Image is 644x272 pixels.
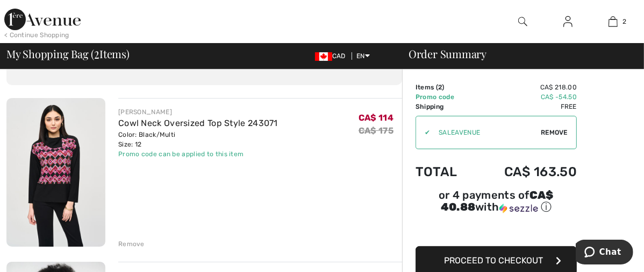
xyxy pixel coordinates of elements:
[416,218,577,242] iframe: PayPal-paypal
[474,92,577,102] td: CA$ -54.50
[118,130,278,149] div: Color: Black/Multi Size: 12
[94,46,99,60] span: 2
[474,102,577,111] td: Free
[474,154,577,190] td: CA$ 163.50
[416,154,474,190] td: Total
[430,116,541,149] input: Promo code
[541,128,568,137] span: Remove
[6,98,105,247] img: Cowl Neck Oversized Top Style 243071
[356,52,370,60] span: EN
[4,30,69,40] div: < Continue Shopping
[118,107,278,117] div: [PERSON_NAME]
[416,92,474,102] td: Promo code
[563,15,573,28] img: My Info
[416,82,474,92] td: Items ( )
[416,190,577,218] div: or 4 payments ofCA$ 40.88withSezzle Click to learn more about Sezzle
[118,239,145,249] div: Remove
[6,48,130,59] span: My Shopping Bag ( Items)
[441,189,554,213] span: CA$ 40.88
[438,83,442,91] span: 2
[499,204,538,213] img: Sezzle
[359,113,393,123] span: CA$ 114
[118,118,278,128] a: Cowl Neck Oversized Top Style 243071
[315,52,332,61] img: Canadian Dollar
[416,128,430,137] div: ✔
[416,102,474,111] td: Shipping
[576,240,633,267] iframe: Opens a widget where you can chat to one of our agents
[444,255,543,266] span: Proceed to Checkout
[518,15,527,28] img: search the website
[474,82,577,92] td: CA$ 218.00
[118,149,278,159] div: Promo code can be applied to this item
[315,52,350,60] span: CAD
[4,9,81,30] img: 1ère Avenue
[416,190,577,214] div: or 4 payments of with
[591,15,635,28] a: 2
[396,48,638,59] div: Order Summary
[555,15,581,29] a: Sign In
[359,125,393,136] s: CA$ 175
[609,15,618,28] img: My Bag
[623,17,627,26] span: 2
